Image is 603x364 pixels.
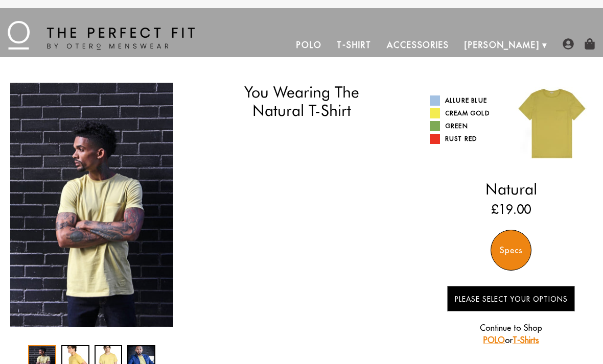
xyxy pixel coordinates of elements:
[491,230,531,271] div: Specs
[513,335,539,345] a: T-Shirts
[173,83,336,327] div: 2 / 4
[289,33,330,57] a: Polo
[10,83,173,327] img: IMG_1951_copy_1024x1024_2x_cf63319f-f3c3-4977-9d73-18d8a49b1d04_340x.jpg
[584,38,595,50] img: shopping-bag-icon.png
[173,83,336,327] img: Copy_of_20001-14_Side_1_1024x1024_2x_78f610c0-798a-4b62-a1dc-67bee22c15fd_340x.jpg
[430,121,504,131] a: Green
[379,33,457,57] a: Accessories
[329,33,379,57] a: T-Shirt
[447,286,575,311] button: Please Select Your Options
[511,83,593,164] img: 08.jpg
[430,108,504,118] a: Cream Gold
[563,38,574,50] img: user-account-icon.png
[455,295,568,304] span: Please Select Your Options
[430,95,504,106] a: Allure Blue
[8,21,195,50] img: The Perfect Fit - by Otero Menswear - Logo
[430,134,504,144] a: Rust Red
[491,200,531,219] ins: £19.00
[430,180,593,198] h2: Natural
[205,83,398,120] h1: You Wearing The Natural T-Shirt
[457,33,547,57] a: [PERSON_NAME]
[483,335,505,345] a: POLO
[10,83,173,327] div: 1 / 4
[447,322,575,346] p: Continue to Shop or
